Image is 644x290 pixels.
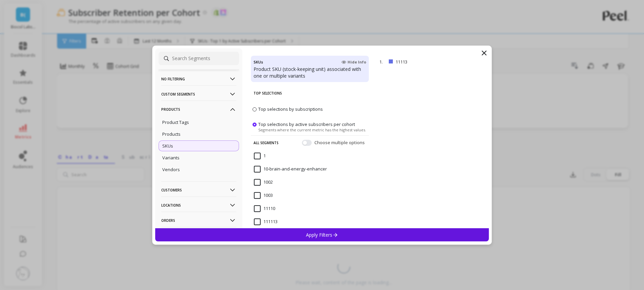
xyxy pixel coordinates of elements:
[161,181,236,199] p: Customers
[161,70,236,87] p: No filtering
[254,205,275,212] span: 11110
[254,66,366,79] p: Product SKU (stock-keeping unit) associated with one or multiple variants
[254,58,263,66] h4: SKUs
[254,86,366,100] p: Top Selections
[254,153,266,159] span: 1
[162,155,180,161] p: Variants
[161,196,236,214] p: Locations
[162,119,189,125] p: Product Tags
[254,179,273,186] span: 1002
[254,218,278,225] span: 111113
[161,101,236,118] p: Products
[162,166,180,173] p: Vendors
[258,121,355,127] span: Top selections by active subscribers per cohort
[314,139,366,146] span: Choose multiple options
[161,227,236,244] p: Subscriptions
[162,143,173,149] p: SKUs
[162,131,181,137] p: Products
[161,212,236,229] p: Orders
[258,106,323,112] span: Top selections by subscriptions
[341,59,366,65] span: Hide Info
[161,85,236,103] p: Custom Segments
[254,166,327,173] span: 10-brain-and-energy-enhancer
[159,52,239,65] input: Search Segments
[254,192,273,199] span: 1003
[254,135,279,150] p: All Segments
[258,127,366,132] span: Segments where the current metric has the highest values.
[379,59,386,65] p: 1.
[306,232,338,238] p: Apply Filters
[396,59,446,65] p: 11113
